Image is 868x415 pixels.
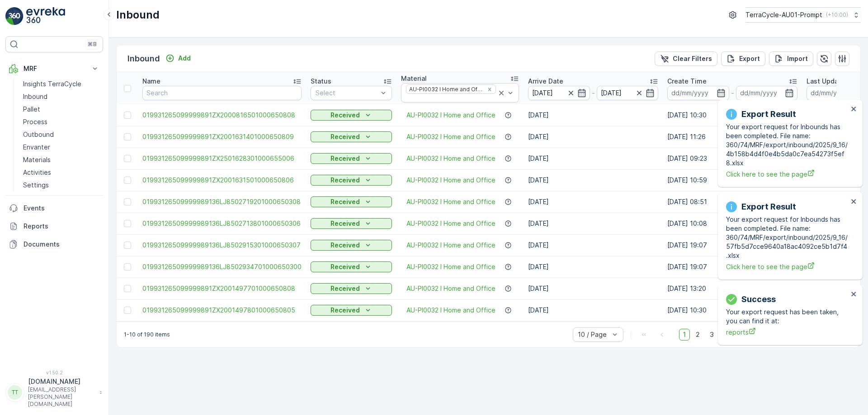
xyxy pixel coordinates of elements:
p: Documents [24,240,99,249]
a: 019931265099999891ZX2501628301000655006 [142,154,302,163]
a: Envanter [19,141,103,154]
td: [DATE] 10:30 [663,104,802,126]
span: 3 [706,329,718,340]
a: 019931265099999891ZX2001497701000650808 [142,284,302,293]
p: Create Time [667,77,707,86]
span: 01993126509999989136LJ8502934701000650300 [142,262,302,271]
div: Toggle Row Selected [124,155,131,162]
p: Inbound [23,92,47,101]
p: Clear Filters [673,54,712,63]
button: Received [311,240,392,251]
a: Insights TerraCycle [19,78,103,90]
p: Inbound [127,52,160,65]
p: Envanter [23,143,50,152]
a: 019931265099999891ZX2001631401000650809 [142,132,302,141]
a: 01993126509999989136LJ8502719201000650308 [142,197,302,206]
div: Toggle Row Selected [124,177,131,184]
p: 1-10 of 190 items [124,331,170,338]
td: [DATE] [524,104,663,126]
p: Received [330,154,360,163]
td: [DATE] [524,213,663,234]
td: [DATE] [524,299,663,321]
td: [DATE] 10:30 [663,299,802,321]
span: AU-PI0032 I Home and Office [406,241,495,250]
div: Toggle Row Selected [124,220,131,227]
a: AU-PI0032 I Home and Office [406,219,495,228]
p: Received [330,176,360,185]
a: Inbound [19,90,103,103]
p: MRF [24,64,85,73]
a: AU-PI0032 I Home and Office [406,154,495,163]
a: AU-PI0032 I Home and Office [406,197,495,206]
p: Add [178,54,191,63]
p: [EMAIL_ADDRESS][PERSON_NAME][DOMAIN_NAME] [28,386,95,408]
a: AU-PI0032 I Home and Office [406,284,495,293]
td: [DATE] 13:20 [663,278,802,299]
td: [DATE] [524,148,663,169]
a: AU-PI0032 I Home and Office [406,132,495,141]
button: MRF [5,60,103,78]
a: 019931265099999891ZX2001631501000650806 [142,176,302,185]
a: Process [19,116,103,128]
div: Toggle Row Selected [124,133,131,140]
p: Select [316,89,378,98]
div: Toggle Row Selected [124,263,131,270]
div: Toggle Row Selected [124,285,131,292]
img: logo_light-DOdMpM7g.png [26,7,65,25]
div: Toggle Row Selected [124,112,131,119]
p: Your export request for Inbounds has been completed. File name: 360/74/MRF/export/inbound/2025/9_... [726,215,848,260]
p: Material [401,74,427,83]
td: [DATE] 11:26 [663,126,802,148]
a: AU-PI0032 I Home and Office [406,262,495,271]
td: [DATE] 19:07 [663,256,802,278]
td: [DATE] 10:59 [663,169,802,191]
a: Activities [19,166,103,179]
button: Received [311,131,392,142]
button: close [851,105,857,114]
p: Insights TerraCycle [23,79,81,89]
button: Received [311,175,392,186]
a: Settings [19,179,103,191]
p: Pallet [23,105,40,114]
button: Received [311,153,392,164]
p: Status [311,77,331,86]
p: Received [330,262,360,271]
p: Name [142,77,160,86]
button: Received [311,196,392,207]
p: Events [24,204,99,213]
p: Success [741,293,776,306]
p: Activities [23,168,51,177]
a: 019931265099999891ZX2001497801000650805 [142,306,302,315]
span: 2 [692,329,704,340]
a: 01993126509999989136LJ8502713801000650306 [142,219,302,228]
p: Arrive Date [528,77,563,86]
p: Received [330,284,360,293]
a: Click here to see the page [726,262,848,271]
button: close [851,198,857,206]
span: 01993126509999989136LJ8502915301000650307 [142,241,302,250]
a: 019931265099999891ZX2000816501000650808 [142,111,302,120]
p: - [592,88,595,98]
td: [DATE] 19:07 [663,234,802,256]
a: AU-PI0032 I Home and Office [406,111,495,120]
p: Process [23,117,47,126]
p: Export Result [741,108,796,121]
p: Outbound [23,130,54,139]
button: Add [162,53,194,64]
input: dd/mm/yyyy [597,86,659,100]
button: Received [311,283,392,294]
a: Outbound [19,128,103,141]
p: Received [330,241,360,250]
p: Received [330,111,360,120]
span: reports [726,327,848,337]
